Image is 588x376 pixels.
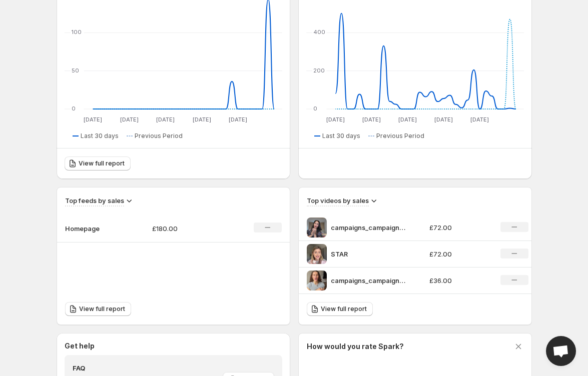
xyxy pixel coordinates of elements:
[398,116,417,123] text: [DATE]
[229,116,247,123] text: [DATE]
[307,244,327,264] img: STAR
[65,195,124,205] h3: Top feeds by sales
[84,116,102,123] text: [DATE]
[79,159,125,167] span: View full report
[72,67,79,74] text: 50
[120,116,138,123] text: [DATE]
[376,132,424,140] span: Previous Period
[156,116,175,123] text: [DATE]
[81,132,119,140] span: Last 30 days
[307,270,327,290] img: campaigns_campaign-12509_clip_creator_16761_483409b5-0790-47e3-9c08-c1cea7b22e6a
[331,222,406,232] p: campaigns_campaign-12578_clip_creator_14753_f9ef1965-ccd3-43ee-add9-637652b457c6
[73,363,216,373] h4: FAQ
[322,132,360,140] span: Last 30 days
[72,28,82,35] text: 100
[429,249,488,259] p: £72.00
[307,217,327,237] img: campaigns_campaign-12578_clip_creator_14753_f9ef1965-ccd3-43ee-add9-637652b457c6
[192,116,211,123] text: [DATE]
[326,116,344,123] text: [DATE]
[331,249,406,259] p: STAR
[79,305,125,313] span: View full report
[135,132,183,140] span: Previous Period
[321,305,367,313] span: View full report
[546,336,576,366] div: Open chat
[331,275,406,285] p: campaigns_campaign-12509_clip_creator_16761_483409b5-0790-47e3-9c08-c1cea7b22e6a
[65,302,131,316] a: View full report
[470,116,489,123] text: [DATE]
[434,116,453,123] text: [DATE]
[362,116,380,123] text: [DATE]
[313,67,325,74] text: 200
[65,223,115,233] p: Homepage
[65,156,131,170] a: View full report
[152,223,223,233] p: £180.00
[307,195,369,205] h3: Top videos by sales
[313,28,325,35] text: 400
[307,302,373,316] a: View full report
[429,275,488,285] p: £36.00
[313,105,317,112] text: 0
[307,341,404,351] h3: How would you rate Spark?
[429,222,488,232] p: £72.00
[72,105,76,112] text: 0
[65,341,95,351] h3: Get help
